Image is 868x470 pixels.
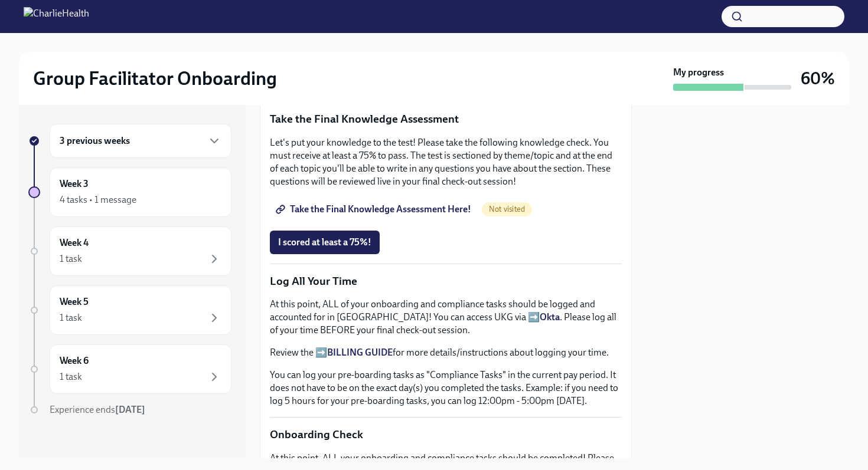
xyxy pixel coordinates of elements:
[60,370,82,383] div: 1 task
[270,198,479,221] a: Take the Final Knowledge Assessment Here!
[50,404,145,415] span: Experience ends
[60,193,136,206] div: 4 tasks • 1 message
[28,167,231,217] a: Week 34 tasks • 1 message
[115,404,145,415] strong: [DATE]
[270,369,622,407] p: You can log your pre-boarding tasks as "Compliance Tasks" in the current pay period. It does not ...
[60,252,82,265] div: 1 task
[540,311,560,323] a: Okta
[60,134,130,147] h6: 3 previous weeks
[60,311,82,324] div: 1 task
[60,295,89,308] h6: Week 5
[28,285,231,335] a: Week 51 task
[270,136,622,188] p: Let's put your knowledge to the test! Please take the following knowledge check. You must receive...
[278,236,371,248] span: I scored at least a 75%!
[50,124,231,158] div: 3 previous weeks
[60,178,89,190] h6: Week 3
[33,67,277,90] h2: Group Facilitator Onboarding
[270,231,380,254] button: I scored at least a 75%!
[24,7,89,26] img: CharlieHealth
[270,427,622,442] p: Onboarding Check
[673,66,724,79] strong: My progress
[270,298,622,337] p: At this point, ALL of your onboarding and compliance tasks should be logged and accounted for in ...
[60,354,89,367] h6: Week 6
[28,344,231,394] a: Week 61 task
[278,203,471,215] span: Take the Final Knowledge Assessment Here!
[270,111,622,127] p: Take the Final Knowledge Assessment
[801,68,835,89] h3: 60%
[482,205,532,213] span: Not visited
[60,236,89,249] h6: Week 4
[270,346,622,359] p: Review the ➡️ for more details/instructions about logging your time.
[327,347,393,358] a: BILLING GUIDE
[270,274,622,289] p: Log All Your Time
[28,226,231,276] a: Week 41 task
